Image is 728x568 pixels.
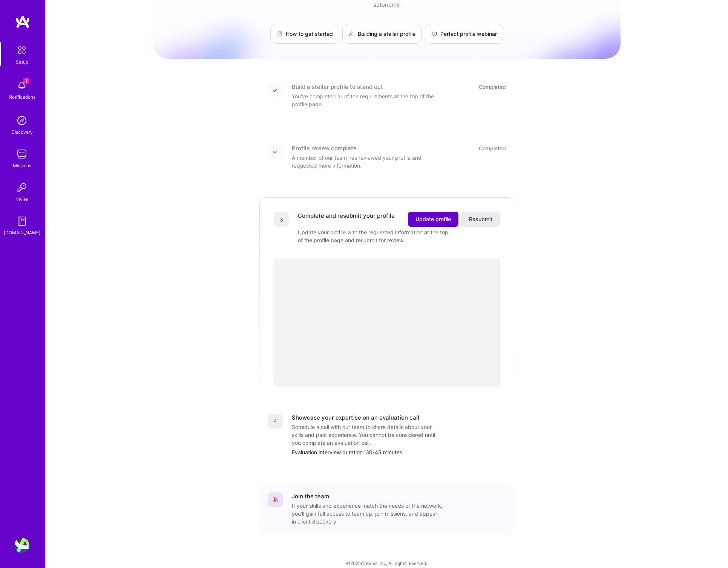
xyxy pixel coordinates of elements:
div: [DOMAIN_NAME] [4,229,40,237]
div: Discovery [11,128,33,136]
img: Building a stellar profile [349,31,355,37]
div: Schedule a call with our team to share details about your skills and past experience. You cannot ... [292,423,443,447]
img: setup [14,42,30,58]
div: Completed [479,144,506,152]
img: logo [15,15,30,29]
div: Update your profile with the requested information at the top of the profile page and resubmit fo... [298,228,449,244]
span: Update profile [415,215,451,223]
img: Completed [273,88,277,93]
img: bell [14,78,29,93]
div: You've completed all of the requirements at the top of the profile page. [292,92,443,108]
div: Showcase your expertise on an evaluation call [292,414,419,421]
a: User Avatar [12,538,31,553]
div: 🎉 [268,492,283,507]
div: Evaluation interview duration: 30-45 minutes [292,448,506,456]
img: Completed [273,150,277,154]
span: 1 [23,78,29,84]
div: Complete and resubmit your profile [298,212,395,227]
div: If your skills and experience match the needs of the network, you’ll gain full access to team up,... [292,502,443,525]
div: Profile review complete [292,144,357,152]
div: A member of our team has reviewed your profile and requested more information. [292,154,443,169]
img: User Avatar [14,538,29,553]
div: Invite [16,195,28,203]
div: Join the team [292,492,329,500]
img: guide book [14,214,29,229]
div: 3 [274,212,289,227]
img: teamwork [14,147,29,162]
a: Perfect profile webinar [425,24,503,44]
div: Setup [16,58,28,66]
iframe: video [274,259,500,386]
div: Notifications [9,93,35,101]
div: Completed [479,83,506,91]
img: discovery [14,113,29,128]
div: Build a stellar profile to stand out [292,83,383,91]
a: Building a stellar profile [342,24,422,44]
button: Update profile [408,212,458,227]
button: Resubmit [461,212,500,227]
img: Perfect profile webinar [431,31,437,37]
div: Missions [13,162,31,169]
img: How to get started [277,31,283,37]
a: How to get started [270,24,339,44]
img: Invite [14,180,29,195]
div: 4 [268,414,283,429]
span: Resubmit [469,215,492,223]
